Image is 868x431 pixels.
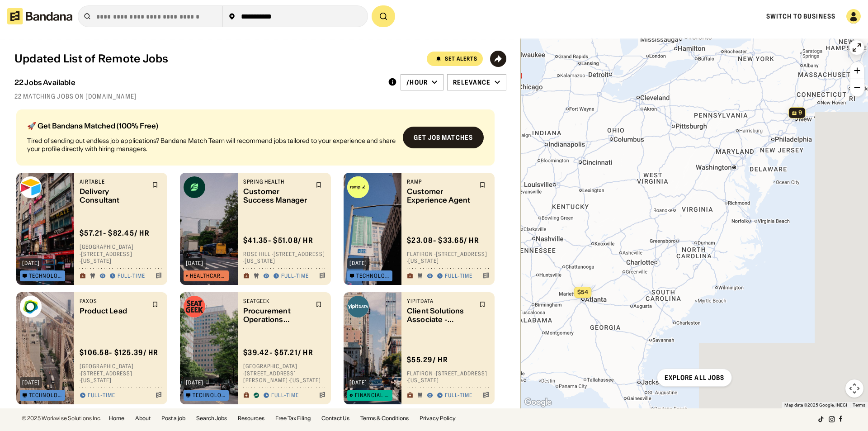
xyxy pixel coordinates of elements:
[20,296,42,317] img: Paxos logo
[407,355,448,365] div: $ 55.29 / hr
[27,122,396,129] div: 🚀 Get Bandana Matched (100% Free)
[22,416,102,421] div: © 2025 Workwise Solutions Inc.
[523,397,553,408] a: Open this area in Google Maps (opens a new window)
[243,178,310,185] div: Spring Health
[355,393,391,398] div: Financial Services
[80,348,159,358] div: $ 106.58 - $125.39 / hr
[27,137,396,153] div: Tired of sending out endless job applications? Bandana Match Team will recommend jobs tailored to...
[784,403,847,407] span: Map data ©2025 Google, INEGI
[356,273,390,279] div: Technology
[184,296,205,317] img: SeatGeek logo
[243,251,325,265] div: Rose Hill · [STREET_ADDRESS] · [US_STATE]
[243,348,313,358] div: $ 39.42 - $57.21 / hr
[186,260,203,266] div: [DATE]
[445,392,472,399] div: Full-time
[80,244,162,265] div: [GEOGRAPHIC_DATA] · [STREET_ADDRESS] · [US_STATE]
[88,392,115,399] div: Full-time
[238,416,264,421] a: Resources
[243,187,310,204] div: Customer Success Manager
[407,178,474,185] div: Ramp
[22,380,40,385] div: [DATE]
[798,109,802,117] span: 9
[453,78,491,86] div: Relevance
[118,273,145,280] div: Full-time
[109,416,124,421] a: Home
[243,298,310,305] div: SeatGeek
[445,273,472,280] div: Full-time
[407,298,474,305] div: YipitData
[243,363,325,384] div: [GEOGRAPHIC_DATA] · [STREET_ADDRESS][PERSON_NAME] · [US_STATE]
[407,236,479,245] div: $ 23.08 - $33.65 / hr
[14,92,506,100] div: 22 matching jobs on [DOMAIN_NAME]
[347,296,369,317] img: YipitData logo
[523,397,553,408] img: Google
[407,370,489,384] div: Flatiron · [STREET_ADDRESS] · [US_STATE]
[577,289,588,295] span: $54
[275,416,311,421] a: Free Tax Filing
[360,416,409,421] a: Terms & Conditions
[407,187,474,204] div: Customer Experience Agent
[281,273,309,280] div: Full-time
[243,307,310,324] div: Procurement Operations Analyst
[193,393,226,398] div: Technology
[135,416,151,421] a: About
[80,363,162,384] div: [GEOGRAPHIC_DATA] · [STREET_ADDRESS] · [US_STATE]
[29,393,63,398] div: Technology
[243,236,313,245] div: $ 41.35 - $51.08 / hr
[321,416,349,421] a: Contact Us
[420,416,456,421] a: Privacy Policy
[407,307,474,324] div: Client Solutions Associate - Corporate
[184,176,205,198] img: Spring Health logo
[665,374,725,381] div: Explore all jobs
[190,273,226,279] div: Healthcare & Mental Health
[349,260,367,266] div: [DATE]
[347,176,369,198] img: Ramp logo
[80,298,146,305] div: Paxos
[14,78,75,87] div: 22 Jobs Available
[407,251,489,265] div: Flatiron · [STREET_ADDRESS] · [US_STATE]
[22,260,40,266] div: [DATE]
[161,416,185,421] a: Post a job
[186,380,203,385] div: [DATE]
[80,178,146,185] div: Airtable
[445,56,477,62] div: Set Alerts
[853,403,865,407] a: Terms (opens in new tab)
[271,392,299,399] div: Full-time
[80,307,146,315] div: Product Lead
[20,176,42,198] img: Airtable logo
[80,187,146,204] div: Delivery Consultant
[7,8,72,24] img: Bandana logotype
[14,52,168,66] div: Updated List of Remote Jobs
[414,134,473,141] div: Get job matches
[766,12,835,20] a: Switch to Business
[845,379,863,398] button: Map camera controls
[196,416,227,421] a: Search Jobs
[80,229,150,238] div: $ 57.21 - $82.45 / hr
[29,273,63,279] div: Technology
[349,380,367,385] div: [DATE]
[406,78,428,86] div: /hour
[14,106,505,408] div: grid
